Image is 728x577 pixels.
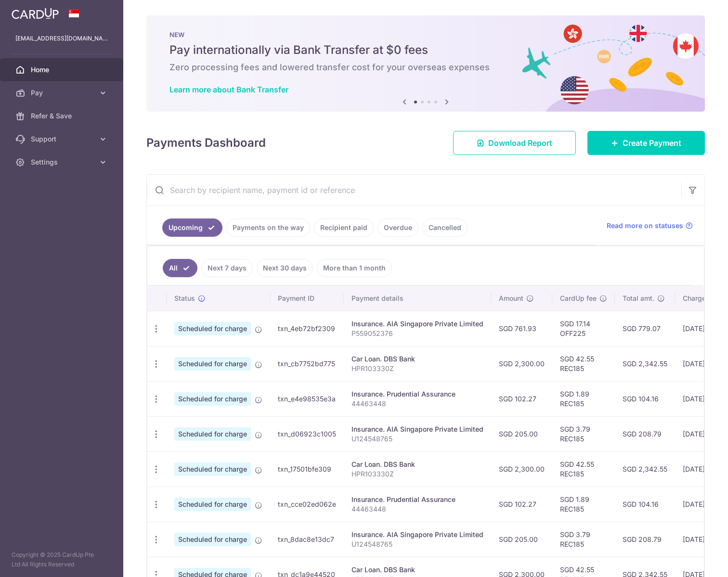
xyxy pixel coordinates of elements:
a: Next 30 days [257,259,313,277]
div: Insurance. AIA Singapore Private Limited [351,319,483,329]
td: SGD 205.00 [491,416,552,451]
a: More than 1 month [317,259,392,277]
p: HPR103330Z [351,469,483,479]
img: Bank transfer banner [146,15,705,112]
span: CardUp fee [560,294,597,303]
span: Create Payment [623,137,681,149]
span: Scheduled for charge [174,533,251,546]
span: Scheduled for charge [174,357,251,371]
div: Insurance. AIA Singapore Private Limited [351,530,483,539]
th: Payment ID [270,286,344,311]
div: Car Loan. DBS Bank [351,565,483,575]
th: Payment details [344,286,491,311]
span: Status [174,294,195,303]
p: U124548765 [351,434,483,444]
p: [EMAIL_ADDRESS][DOMAIN_NAME] [15,34,108,43]
a: Learn more about Bank Transfer [169,85,288,94]
span: Support [31,134,94,144]
span: Scheduled for charge [174,498,251,511]
td: txn_17501bfe309 [270,451,344,487]
a: Download Report [453,131,576,155]
p: 44463448 [351,399,483,409]
td: SGD 761.93 [491,311,552,346]
td: SGD 104.16 [615,487,675,522]
span: Download Report [488,137,552,149]
td: txn_cce02ed062e [270,487,344,522]
span: Refer & Save [31,111,94,121]
td: txn_e4e98535e3a [270,381,344,416]
span: Scheduled for charge [174,427,251,441]
h4: Payments Dashboard [146,134,266,152]
div: Insurance. AIA Singapore Private Limited [351,424,483,434]
td: txn_8dac8e13dc7 [270,522,344,557]
td: SGD 1.89 REC185 [552,381,615,416]
td: SGD 779.07 [615,311,675,346]
td: SGD 2,342.55 [615,346,675,381]
td: SGD 2,300.00 [491,346,552,381]
a: Read more on statuses [607,221,693,231]
td: SGD 3.79 REC185 [552,416,615,451]
div: Insurance. Prudential Assurance [351,389,483,399]
a: Overdue [377,218,418,237]
td: SGD 1.89 REC185 [552,487,615,522]
td: SGD 205.00 [491,522,552,557]
p: P559052376 [351,329,483,338]
td: SGD 102.27 [491,381,552,416]
td: SGD 102.27 [491,487,552,522]
h6: Zero processing fees and lowered transfer cost for your overseas expenses [169,62,682,73]
td: SGD 2,342.55 [615,451,675,487]
a: Cancelled [422,218,468,237]
span: Total amt. [623,294,654,303]
img: CardUp [12,8,59,19]
td: SGD 42.55 REC185 [552,346,615,381]
span: Pay [31,88,94,98]
td: SGD 208.79 [615,416,675,451]
span: Settings [31,157,94,167]
span: Scheduled for charge [174,462,251,476]
td: txn_4eb72bf2309 [270,311,344,346]
a: All [163,259,197,277]
td: txn_cb7752bd775 [270,346,344,381]
div: Insurance. Prudential Assurance [351,495,483,504]
a: Recipient paid [314,218,374,237]
h5: Pay internationally via Bank Transfer at $0 fees [169,42,682,58]
a: Payments on the way [226,218,310,237]
p: NEW [169,31,682,38]
span: Amount [499,294,523,303]
td: SGD 17.14 OFF225 [552,311,615,346]
td: SGD 208.79 [615,522,675,557]
td: txn_d06923c1005 [270,416,344,451]
p: HPR103330Z [351,364,483,373]
td: SGD 104.16 [615,381,675,416]
span: Read more on statuses [607,221,683,231]
td: SGD 42.55 REC185 [552,451,615,487]
span: Scheduled for charge [174,322,251,335]
span: Home [31,65,94,75]
p: 44463448 [351,504,483,514]
div: Car Loan. DBS Bank [351,460,483,469]
input: Search by recipient name, payment id or reference [147,175,681,205]
span: Charge date [683,294,722,303]
td: SGD 3.79 REC185 [552,522,615,557]
a: Upcoming [162,218,222,237]
td: SGD 2,300.00 [491,451,552,487]
span: Scheduled for charge [174,392,251,406]
a: Create Payment [587,131,705,155]
a: Next 7 days [201,259,253,277]
div: Car Loan. DBS Bank [351,354,483,364]
p: U124548765 [351,539,483,549]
